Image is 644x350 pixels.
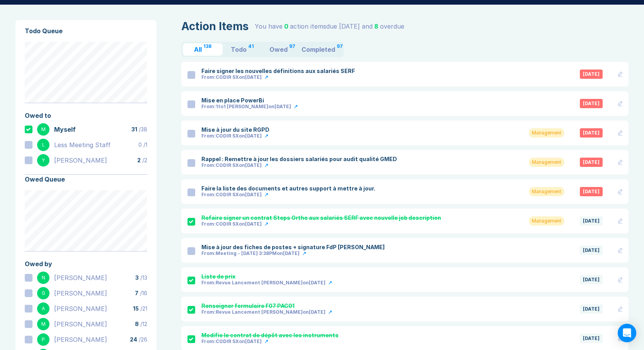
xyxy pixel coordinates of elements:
a: From:CODIR SXon[DATE] [201,338,339,345]
span: 0 [284,22,288,30]
div: 2025-05-06T23:00:00+00:00 [580,128,603,138]
a: From:Revue Lancement [PERSON_NAME]on[DATE] [201,309,332,315]
div: Less Meeting Staff [54,140,111,150]
div: M [37,123,49,136]
div: G [37,287,49,299]
div: Management [529,216,564,226]
div: / 1 [138,142,147,148]
span: 15 [133,305,139,312]
div: Rappel : Remettre à jour les dossiers salariés pour audit qualité GMED [201,156,397,162]
div: Modifie le contrat de dépôt avec les instruments [201,332,339,338]
div: Nicolas Dugand [54,273,107,282]
span: 3 [135,274,139,281]
div: L [37,139,49,151]
div: Philippe Lorenzati [54,335,107,344]
div: M [37,318,49,330]
div: Refaire signer un contrat Steps Ortho aux salariés SERF avec nouvelle job description [201,215,441,221]
span: 7 [135,290,138,296]
div: Management [529,158,564,167]
div: Todo [231,46,247,53]
div: / 21 [133,306,147,312]
a: From:CODIR SXon[DATE] [201,162,397,168]
div: A [37,302,49,315]
div: / 38 [131,126,147,133]
div: Mise à jour du site RGPD [201,127,269,133]
div: Myself [54,125,76,134]
div: / 12 [135,321,147,327]
div: Gregory Gouilloux [54,289,107,298]
div: Mise à jour des fiches de postes + signature FdP [PERSON_NAME] [201,244,385,250]
div: 97 [289,43,295,53]
a: From:CODIR SXon[DATE] [201,221,441,227]
div: 2025-06-26T22:00:00+00:00 [580,216,603,226]
a: From:CODIR SXon[DATE] [201,192,375,198]
div: 2023-03-21T23:00:00+00:00 [580,275,603,284]
div: Owed [269,46,288,53]
div: / 26 [130,336,147,343]
div: 2023-03-22T23:00:00+00:00 [580,304,603,314]
div: 2025-05-29T22:00:00+00:00 [580,158,603,167]
a: From:CODIR SXon[DATE] [201,74,355,80]
div: Completed [302,46,335,53]
div: Todo Queue [25,26,147,36]
div: 2025-03-30T22:00:00+00:00 [580,99,603,108]
div: 2025-06-08T22:00:00+00:00 [580,187,603,196]
div: / 13 [135,275,147,281]
div: Yannick Ricol [54,156,107,165]
div: P [37,333,49,346]
div: / 16 [135,290,147,296]
div: Faire la liste des documents et autres support à mettre à jour. [201,185,375,192]
div: Owed Queue [25,175,147,184]
a: From:Meeting - [DATE] 3:38PMon[DATE] [201,250,385,257]
div: 41 [248,43,254,53]
div: All [194,46,202,53]
a: From:Revue Lancement [PERSON_NAME]on[DATE] [201,280,332,286]
div: 138 [203,43,211,53]
div: N [37,272,49,284]
div: Mise en place PowerBi [201,97,298,104]
span: 8 [135,321,139,327]
div: 2023-11-11T23:00:00+00:00 [580,334,603,343]
div: / 2 [137,157,147,163]
div: Management [529,187,564,196]
div: 2025-03-30T22:00:00+00:00 [580,70,603,79]
div: Alexis Taveau [54,304,107,313]
div: Owed to [25,111,147,120]
div: Owed by [25,259,147,268]
div: Open Intercom Messenger [618,324,636,342]
div: 2025-10-02T22:00:00Z [580,246,603,255]
div: Liste de prix [201,274,332,280]
a: From:1to1 [PERSON_NAME]on[DATE] [201,104,298,110]
span: 2 [137,157,141,163]
span: 0 [138,141,142,148]
div: Faire signer les nouvelles définitions aux salariés SERF [201,68,355,74]
div: Y [37,154,49,167]
span: 8 [374,22,378,30]
span: 24 [130,336,137,343]
div: Action Items [181,20,249,32]
span: 31 [131,126,137,133]
a: From:CODIR SXon[DATE] [201,133,269,139]
div: You have action item s due [DATE] and overdue [255,22,404,31]
div: Renseigner formulaire F07 PAC01 [201,303,332,309]
div: 97 [337,43,343,53]
div: Management [529,128,564,138]
div: Morgane Grenier [54,319,107,329]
